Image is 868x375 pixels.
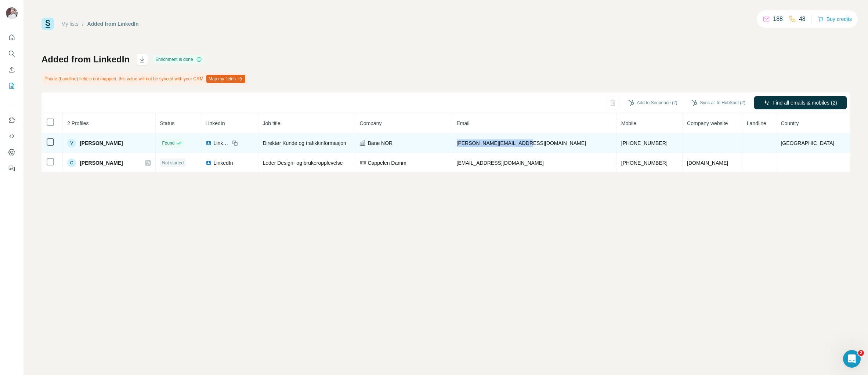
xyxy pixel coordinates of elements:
span: Landline [747,120,766,126]
iframe: Intercom live chat [843,350,861,368]
span: Company [360,120,382,126]
button: Use Surfe on LinkedIn [6,113,18,127]
span: Mobile [621,120,636,126]
h1: Added from LinkedIn [41,54,130,65]
span: [EMAIL_ADDRESS][DOMAIN_NAME] [457,160,544,166]
p: 48 [799,15,806,23]
button: Dashboard [6,146,18,159]
div: Phone (Landline) field is not mapped, this value will not be synced with your CRM [41,73,247,85]
span: LinkedIn [206,120,225,126]
button: Buy credits [818,14,852,24]
button: Map my fields [206,75,245,83]
span: [PERSON_NAME] [80,139,123,147]
button: My lists [6,79,18,92]
span: [GEOGRAPHIC_DATA] [781,140,834,146]
button: Use Surfe API [6,130,18,143]
span: 2 [858,350,864,356]
span: [DOMAIN_NAME] [687,160,728,166]
span: Found [162,140,175,146]
div: Enrichment is done [153,55,204,64]
span: Find all emails & mobiles (2) [773,99,837,106]
span: 2 Profiles [67,120,88,126]
button: Enrich CSV [6,63,18,76]
button: Add to Sequence (2) [623,97,683,108]
button: Sync all to HubSpot (2) [686,97,751,108]
span: LinkedIn [214,159,233,167]
span: Not started [162,160,184,166]
span: Leder Design- og brukeropplevelse [263,160,343,166]
span: LinkedIn [214,139,230,147]
span: Direktør Kunde og trafikkinformasjon [263,140,346,146]
span: [PERSON_NAME][EMAIL_ADDRESS][DOMAIN_NAME] [457,140,586,146]
div: Added from LinkedIn [87,20,139,28]
a: My lists [61,21,79,27]
span: Email [457,120,470,126]
button: Quick start [6,31,18,44]
img: LinkedIn logo [206,140,211,146]
span: Bane NOR [368,139,393,147]
img: Surfe Logo [41,18,54,30]
button: Find all emails & mobiles (2) [754,96,847,109]
span: [PERSON_NAME] [80,159,123,167]
div: V [67,139,76,148]
span: Cappelen Damm [368,159,406,167]
button: Search [6,47,18,60]
span: Country [781,120,799,126]
img: company-logo [360,161,366,164]
span: [PHONE_NUMBER] [621,140,668,146]
span: Company website [687,120,728,126]
span: Status [160,120,175,126]
p: 188 [773,15,783,23]
button: Feedback [6,162,18,175]
img: Avatar [6,7,18,19]
div: C [67,159,76,167]
li: / [82,20,84,28]
img: LinkedIn logo [206,160,211,166]
span: Job title [263,120,281,126]
span: [PHONE_NUMBER] [621,160,668,166]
